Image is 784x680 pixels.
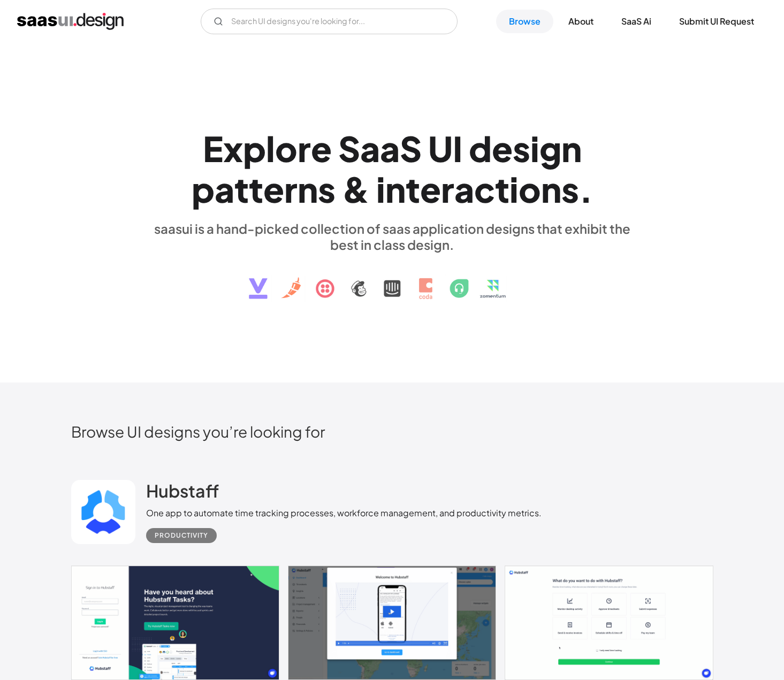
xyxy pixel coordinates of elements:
[519,169,541,210] div: o
[496,10,553,33] a: Browse
[146,507,542,519] div: One app to automate time tracking processes, workforce management, and productivity metrics.
[561,128,582,169] div: n
[513,128,530,169] div: s
[541,169,561,210] div: n
[555,10,606,33] a: About
[146,480,219,501] h2: Hubstaff
[223,128,243,169] div: x
[360,128,380,169] div: a
[17,13,124,30] a: home
[474,169,495,210] div: c
[201,9,458,34] input: Search UI designs you're looking for...
[298,128,311,169] div: r
[608,10,664,33] a: SaaS Ai
[454,169,474,210] div: a
[406,169,420,210] div: t
[579,169,593,210] div: .
[530,128,539,169] div: i
[146,480,219,507] a: Hubstaff
[509,169,519,210] div: i
[469,128,492,169] div: d
[400,128,422,169] div: S
[342,169,370,210] div: &
[146,220,638,253] div: saasui is a hand-picked collection of saas application designs that exhibit the best in class des...
[155,529,208,542] div: Productivity
[243,128,266,169] div: p
[380,128,400,169] div: a
[275,128,298,169] div: o
[441,169,454,210] div: r
[234,169,249,210] div: t
[338,128,360,169] div: S
[230,253,554,308] img: text, icon, saas logo
[539,128,561,169] div: g
[71,422,713,441] h2: Browse UI designs you’re looking for
[492,128,513,169] div: e
[215,169,234,210] div: a
[298,169,318,210] div: n
[385,169,406,210] div: n
[249,169,263,210] div: t
[284,169,298,210] div: r
[192,169,215,210] div: p
[666,10,767,33] a: Submit UI Request
[428,128,453,169] div: U
[201,9,458,34] form: Email Form
[318,169,336,210] div: s
[266,128,275,169] div: l
[453,128,462,169] div: I
[376,169,385,210] div: i
[146,128,638,210] h1: Explore SaaS UI design patterns & interactions.
[420,169,441,210] div: e
[561,169,579,210] div: s
[203,128,223,169] div: E
[263,169,284,210] div: e
[495,169,509,210] div: t
[311,128,332,169] div: e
